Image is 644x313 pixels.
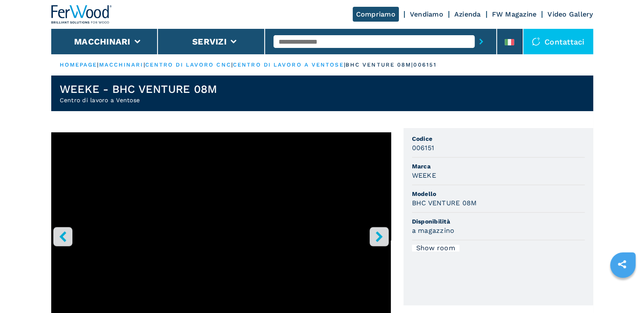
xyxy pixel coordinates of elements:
[412,198,477,208] h3: BHC VENTURE 08M
[97,61,99,68] span: |
[345,61,414,69] p: bhc venture 08m |
[412,170,436,180] h3: WEEKE
[344,61,345,68] span: |
[60,61,97,68] a: HOMEPAGE
[53,227,72,246] button: left-button
[192,36,227,47] button: Servizi
[231,61,233,68] span: |
[412,134,585,143] span: Codice
[145,61,231,68] a: centro di lavoro cnc
[413,61,437,69] p: 006151
[412,245,459,252] div: Show room
[523,29,593,54] div: Contattaci
[611,254,633,275] a: sharethis
[608,275,638,307] iframe: Chat
[454,10,481,18] a: Azienda
[412,226,455,235] h3: a magazzino
[370,227,389,246] button: right-button
[60,82,218,96] h1: WEEKE - BHC VENTURE 08M
[60,96,218,104] h2: Centro di lavoro a Ventose
[412,217,585,226] span: Disponibilità
[144,61,145,68] span: |
[532,37,540,46] img: Contattaci
[475,32,488,51] button: submit-button
[74,36,130,47] button: Macchinari
[99,61,144,68] a: macchinari
[51,5,112,24] img: Ferwood
[410,10,443,18] a: Vendiamo
[547,10,593,18] a: Video Gallery
[492,10,537,18] a: FW Magazine
[412,143,434,153] h3: 006151
[233,61,344,68] a: centro di lavoro a ventose
[412,190,585,198] span: Modello
[353,7,399,22] a: Compriamo
[412,162,585,170] span: Marca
